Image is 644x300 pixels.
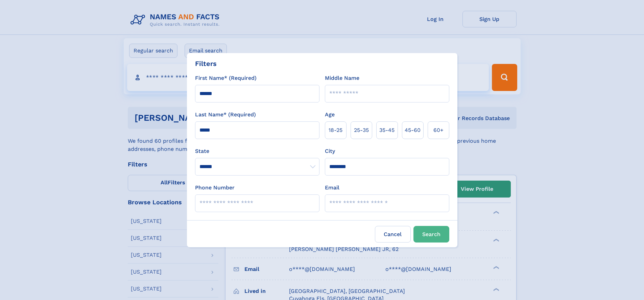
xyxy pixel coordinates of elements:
[325,184,339,192] label: Email
[195,147,319,155] label: State
[379,126,395,134] span: 35‑45
[195,59,217,69] div: Filters
[325,74,359,82] label: Middle Name
[413,226,449,243] button: Search
[195,74,257,82] label: First Name* (Required)
[405,126,421,134] span: 45‑60
[195,111,256,119] label: Last Name* (Required)
[195,184,235,192] label: Phone Number
[325,111,335,119] label: Age
[433,126,444,134] span: 60+
[329,126,342,134] span: 18‑25
[375,226,411,243] label: Cancel
[354,126,369,134] span: 25‑35
[325,147,335,155] label: City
